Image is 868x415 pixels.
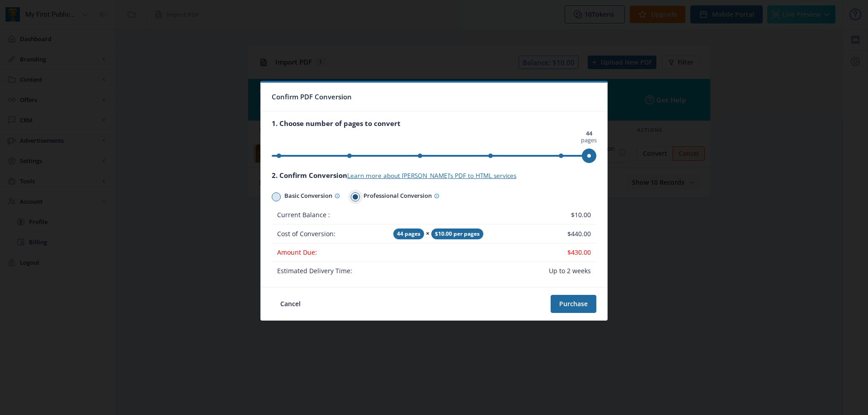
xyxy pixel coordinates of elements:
[281,190,340,203] span: Basic Conversion
[551,295,596,313] button: Purchase
[580,130,598,144] span: pages
[524,262,596,280] td: Up to 2 weeks
[272,243,388,262] td: Amount Due:
[272,206,388,224] td: Current Balance :
[272,119,596,128] div: 1. Choose number of pages to convert
[272,155,596,157] ngx-slider: ngx-slider
[524,243,596,262] td: $430.00
[586,129,592,137] strong: 44
[524,206,596,224] td: $10.00
[347,172,516,180] a: Learn more about [PERSON_NAME]’s PDF to HTML services
[272,295,309,313] button: Cancel
[272,262,388,280] td: Estimated Delivery Time:
[393,228,424,239] span: 44 pages
[272,224,388,243] td: Cost of Conversion:
[524,224,596,243] td: $440.00
[426,229,429,238] strong: ×
[261,83,607,112] nb-card-header: Confirm PDF Conversion
[272,171,596,180] div: 2. Confirm Conversion
[431,228,483,239] span: $10.00 per pages
[582,149,596,163] span: ngx-slider
[360,190,439,203] span: Professional Conversion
